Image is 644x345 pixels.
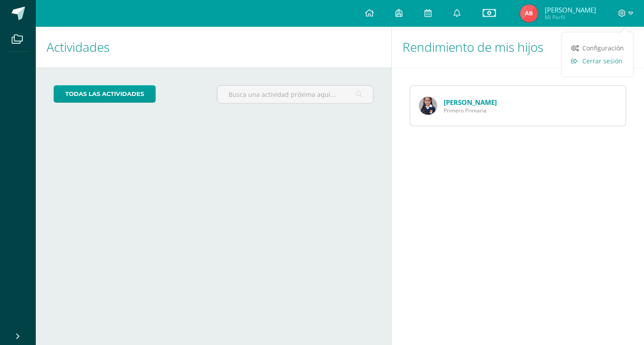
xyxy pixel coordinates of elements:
span: [PERSON_NAME] [545,5,596,14]
span: Cerrar sesión [582,57,623,65]
h1: Rendimiento de mis hijos [402,27,633,67]
a: Cerrar sesión [562,54,633,67]
span: Mi Perfil [545,13,596,21]
h1: Actividades [47,27,381,67]
span: Primero Primaria [444,107,497,114]
a: Configuración [562,42,633,54]
a: todas las Actividades [54,85,156,103]
img: a4ffd36229f10af0e9865c33b6af8d1a.png [419,97,437,115]
a: [PERSON_NAME] [444,98,497,107]
img: fb91847b5dc189ef280973811f68182c.png [520,4,538,22]
span: Configuración [582,44,624,52]
input: Busca una actividad próxima aquí... [217,86,373,103]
